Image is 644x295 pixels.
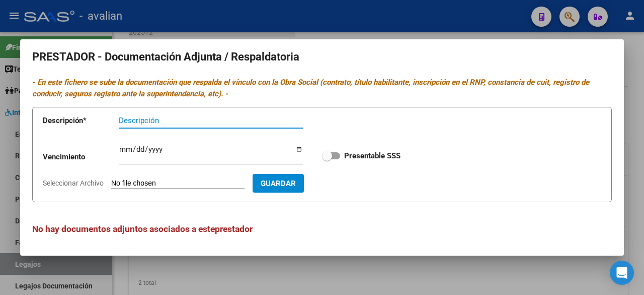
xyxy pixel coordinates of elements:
[253,174,304,193] button: Guardar
[32,47,612,67] h2: PRESTADOR - Documentación Adjunta / Respaldatoria
[261,179,296,188] span: Guardar
[43,151,119,163] p: Vencimiento
[32,222,612,235] h3: No hay documentos adjuntos asociados a este
[610,261,634,285] div: Open Intercom Messenger
[43,115,119,127] p: Descripción
[344,151,400,160] strong: Presentable SSS
[43,179,104,187] span: Seleccionar Archivo
[32,78,589,98] i: - En este fichero se sube la documentación que respalda el vínculo con la Obra Social (contrato, ...
[215,224,253,234] span: prestador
